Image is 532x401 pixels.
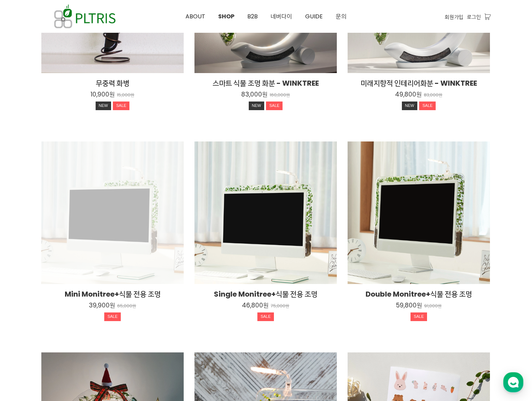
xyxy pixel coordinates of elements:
p: 39,900원 [89,301,115,309]
div: NEW [249,102,265,110]
div: NEW [96,102,111,110]
a: Double Monitree+식물 전용 조명 59,800원 91,000원 SALE [348,289,490,323]
div: SALE [113,102,129,110]
span: B2B [247,12,258,21]
h2: 무중력 화병 [41,78,184,88]
p: 65,000원 [117,303,136,309]
h2: 미래지향적 인테리어화분 - WINKTREE [348,78,490,88]
div: SALE [419,102,436,110]
p: 83,000원 [424,93,442,98]
p: 49,800원 [395,90,422,98]
a: 문의 [329,0,353,33]
p: 160,000원 [270,93,290,98]
span: 설정 [111,239,120,245]
a: GUIDE [299,0,329,33]
span: 네버다이 [271,12,292,21]
div: SALE [411,312,427,321]
p: 46,800원 [242,301,269,309]
div: SALE [266,102,283,110]
p: 15,000원 [117,93,134,98]
h2: Mini Monitree+식물 전용 조명 [41,289,184,299]
span: 문의 [336,12,347,21]
div: SALE [104,312,121,321]
span: ABOUT [185,12,205,21]
a: 로그인 [467,13,481,21]
span: GUIDE [305,12,323,21]
a: Single Monitree+식물 전용 조명 46,800원 75,000원 SALE [194,289,337,323]
a: 미래지향적 인테리어화분 - WINKTREE 49,800원 83,000원 NEWSALE [348,78,490,112]
a: 설정 [93,228,138,246]
p: 75,000원 [271,303,289,309]
a: 회원가입 [445,13,463,21]
a: 무중력 화병 10,900원 15,000원 NEWSALE [41,78,184,112]
a: 대화 [47,228,93,246]
div: SALE [257,312,274,321]
h2: 스마트 식물 조명 화분 - WINKTREE [194,78,337,88]
span: 홈 [23,239,27,245]
a: SHOP [212,0,241,33]
span: SHOP [218,12,234,21]
h2: Double Monitree+식물 전용 조명 [348,289,490,299]
a: ABOUT [179,0,212,33]
p: 83,000원 [241,90,267,98]
a: 스마트 식물 조명 화분 - WINKTREE 83,000원 160,000원 NEWSALE [194,78,337,112]
a: B2B [241,0,264,33]
a: Mini Monitree+식물 전용 조명 39,900원 65,000원 SALE [41,289,184,323]
p: 91,000원 [424,303,442,309]
a: 홈 [2,228,47,246]
h2: Single Monitree+식물 전용 조명 [194,289,337,299]
span: 대화 [66,239,74,245]
p: 59,800원 [396,301,422,309]
a: 네버다이 [264,0,299,33]
div: NEW [402,102,418,110]
p: 10,900원 [91,90,115,98]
